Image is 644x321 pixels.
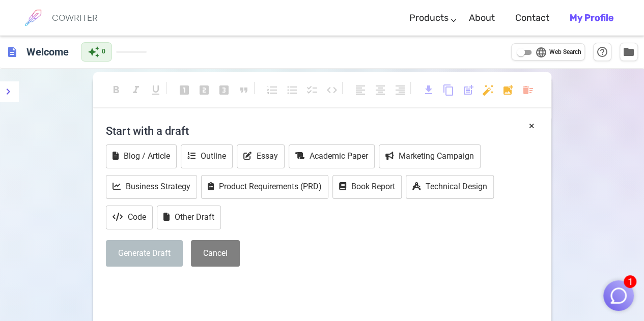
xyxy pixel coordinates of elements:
[6,46,18,58] span: description
[52,13,98,22] h6: COWRITER
[198,84,210,96] span: looks_two
[596,46,608,58] span: help_outline
[482,84,494,96] span: auto_fix_high
[237,144,285,168] button: Essay
[191,240,240,267] button: Cancel
[106,144,177,168] button: Blog / Article
[306,84,318,96] span: checklist
[20,5,46,31] img: brand logo
[332,175,402,199] button: Book Report
[289,144,375,168] button: Academic Paper
[106,119,539,143] h4: Start with a draft
[442,84,455,96] span: content_copy
[326,84,338,96] span: code
[522,84,534,96] span: delete_sweep
[201,175,328,199] button: Product Requirements (PRD)
[624,275,636,288] span: 1
[102,47,105,57] span: 0
[379,144,481,168] button: Marketing Campaign
[394,84,406,96] span: format_align_right
[462,84,474,96] span: post_add
[593,43,611,61] button: Help & Shortcuts
[130,84,142,96] span: format_italic
[570,3,613,33] a: My Profile
[157,206,221,229] button: Other Draft
[354,84,367,96] span: format_align_left
[181,144,233,168] button: Outline
[178,84,190,96] span: looks_one
[529,119,535,133] button: ×
[266,84,278,96] span: format_list_numbered
[374,84,386,96] span: format_align_center
[106,240,183,267] button: Generate Draft
[409,3,449,33] a: Products
[423,84,435,96] span: download
[22,42,73,62] h6: Click to edit title
[502,84,514,96] span: add_photo_alternate
[535,46,547,59] span: language
[218,84,230,96] span: looks_3
[623,46,635,58] span: folder
[620,43,638,61] button: Manage Documents
[106,206,153,229] button: Code
[110,84,122,96] span: format_bold
[106,175,197,199] button: Business Strategy
[603,280,634,311] button: 1
[406,175,494,199] button: Technical Design
[150,84,162,96] span: format_underlined
[609,286,628,305] img: Close chat
[88,46,100,58] span: auto_awesome
[238,84,250,96] span: format_quote
[515,3,549,33] a: Contact
[570,12,613,23] b: My Profile
[469,3,495,33] a: About
[286,84,298,96] span: format_list_bulleted
[549,47,581,57] span: Web Search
